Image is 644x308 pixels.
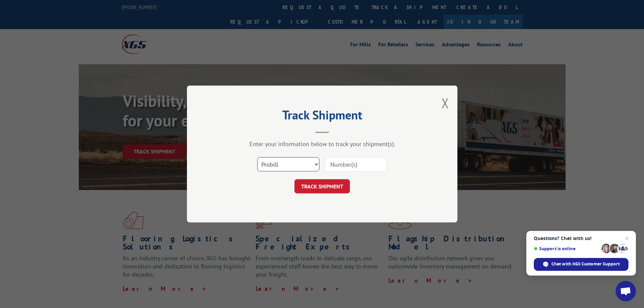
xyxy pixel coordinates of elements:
[623,234,631,242] span: Close chat
[551,261,620,267] span: Chat with XGS Customer Support
[442,94,449,112] button: Close modal
[616,281,636,301] div: Open chat
[221,140,424,148] div: Enter your information below to track your shipment(s).
[221,110,424,123] h2: Track Shipment
[534,236,628,241] span: Questions? Chat with us!
[294,179,350,193] button: TRACK SHIPMENT
[534,258,628,271] div: Chat with XGS Customer Support
[534,246,599,251] span: Support is online
[325,157,387,171] input: Number(s)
